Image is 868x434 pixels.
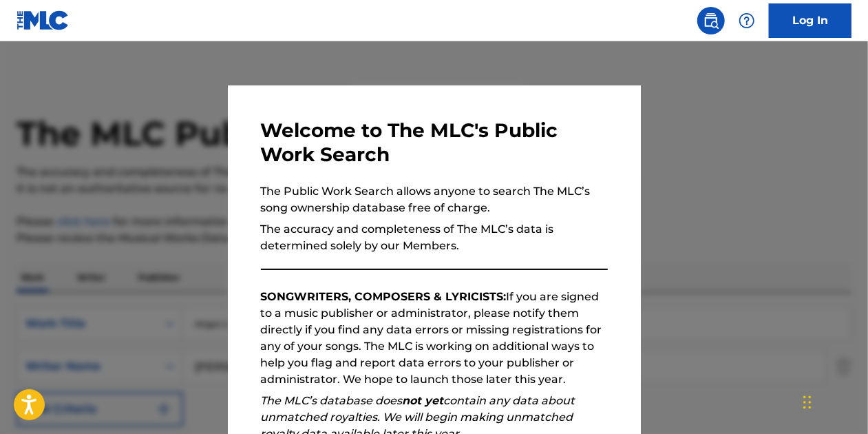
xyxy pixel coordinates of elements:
h3: Welcome to The MLC's Public Work Search [261,118,608,167]
strong: SONGWRITERS, COMPOSERS & LYRICISTS: [261,290,507,303]
p: The Public Work Search allows anyone to search The MLC’s song ownership database free of charge. [261,183,608,216]
strong: not yet [403,394,444,407]
div: Help [733,7,761,34]
p: The accuracy and completeness of The MLC’s data is determined solely by our Members. [261,221,608,254]
div: Drag [803,382,812,423]
a: Log In [769,3,851,38]
img: help [739,12,755,29]
img: MLC Logo [17,10,70,30]
img: search [703,12,719,29]
iframe: Chat Widget [799,368,868,434]
p: If you are signed to a music publisher or administrator, please notify them directly if you find ... [261,289,608,388]
a: Public Search [697,7,725,34]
